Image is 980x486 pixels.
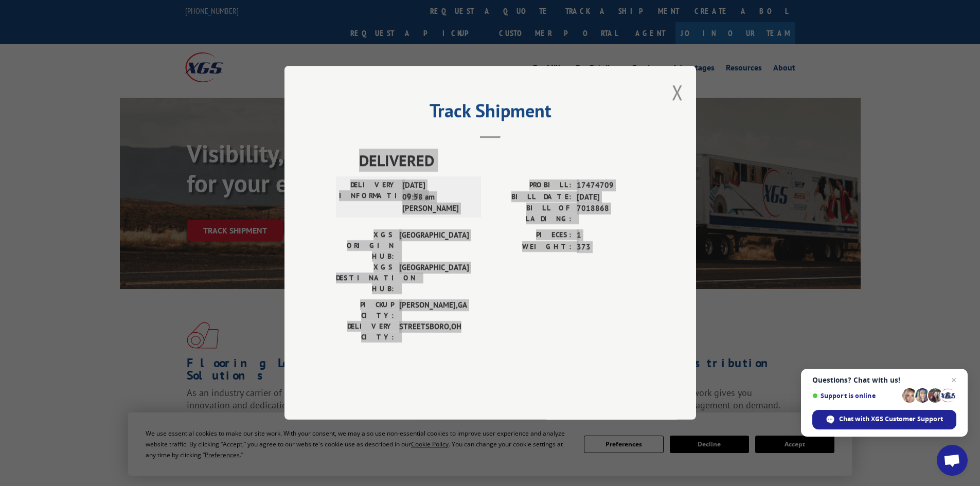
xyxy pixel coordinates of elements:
[577,203,645,225] span: 7018868
[402,180,472,215] span: [DATE] 09:58 am [PERSON_NAME]
[399,321,469,343] span: STREETSBORO , OH
[812,410,956,429] div: Chat with XGS Customer Support
[399,300,469,321] span: [PERSON_NAME] , GA
[577,191,645,203] span: [DATE]
[490,241,572,253] label: WEIGHT:
[336,262,394,295] label: XGS DESTINATION HUB:
[336,103,645,123] h2: Track Shipment
[359,149,645,172] span: DELIVERED
[839,415,943,424] span: Chat with XGS Customer Support
[577,241,645,253] span: 373
[336,230,394,262] label: XGS ORIGIN HUB:
[937,445,968,476] div: Open chat
[948,374,960,386] span: Close chat
[812,376,956,384] span: Questions? Chat with us!
[490,191,572,203] label: BILL DATE:
[577,180,645,192] span: 17474709
[399,230,469,262] span: [GEOGRAPHIC_DATA]
[490,180,572,192] label: PROBILL:
[339,180,397,215] label: DELIVERY INFORMATION:
[490,230,572,242] label: PIECES:
[672,79,683,106] button: Close modal
[812,392,899,400] span: Support is online
[490,203,572,225] label: BILL OF LADING:
[399,262,469,295] span: [GEOGRAPHIC_DATA]
[336,321,394,343] label: DELIVERY CITY:
[577,230,645,242] span: 1
[336,300,394,321] label: PICKUP CITY:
